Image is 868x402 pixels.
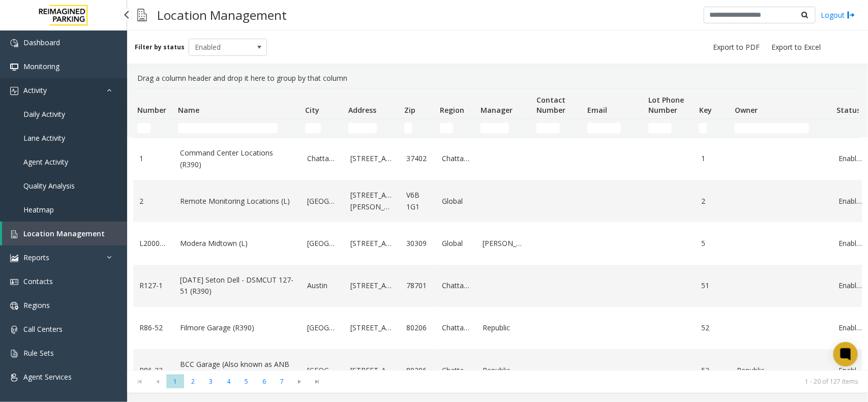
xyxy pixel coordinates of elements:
[293,378,307,386] span: Go to the next page
[305,123,321,133] input: City Filter
[436,119,476,137] td: Region Filter
[406,238,430,249] a: 30309
[350,365,394,376] a: [STREET_ADDRESS]
[189,39,251,55] span: Enabled
[137,123,151,133] input: Number Filter
[839,280,862,291] a: Enabled
[23,372,72,382] span: Agent Services
[536,95,565,115] span: Contact Number
[839,365,862,376] a: Enabled
[309,375,326,389] span: Go to the last page
[10,63,18,71] img: 'icon'
[404,123,412,133] input: Zip Filter
[442,280,470,291] a: Chattanooga
[406,280,430,291] a: 78701
[771,42,821,52] span: Export to Excel
[23,253,49,262] span: Reports
[400,119,436,137] td: Zip Filter
[307,238,338,249] a: [GEOGRAPHIC_DATA]
[536,123,560,133] input: Contact Number Filter
[476,119,532,137] td: Manager Filter
[180,196,295,207] a: Remote Monitoring Locations (L)
[137,105,166,115] span: Number
[344,119,400,137] td: Address Filter
[644,119,695,137] td: Lot Phone Number Filter
[709,40,764,54] button: Export to PDF
[139,153,168,164] a: 1
[23,109,65,119] span: Daily Activity
[348,105,376,115] span: Address
[404,105,415,115] span: Zip
[442,365,470,376] a: Chattanooga
[333,377,858,386] kendo-pager-info: 1 - 20 of 127 items
[23,348,54,358] span: Rule Sets
[184,375,202,388] span: Page 2
[731,119,832,137] td: Owner Filter
[832,88,868,119] th: Status
[139,322,168,333] a: R86-52
[127,88,868,370] div: Data table
[273,375,291,388] span: Page 7
[10,350,18,358] img: 'icon'
[291,375,309,389] span: Go to the next page
[137,3,147,27] img: pageIcon
[440,123,453,133] input: Region Filter
[10,374,18,382] img: 'icon'
[135,43,185,52] label: Filter by status
[481,105,513,115] span: Manager
[178,105,199,115] span: Name
[2,222,127,245] a: Location Management
[701,196,725,207] a: 2
[307,153,338,164] a: Chattanooga
[701,153,725,164] a: 1
[152,3,292,27] h3: Location Management
[406,153,430,164] a: 37402
[648,95,684,115] span: Lot Phone Number
[481,123,509,133] input: Manager Filter
[699,105,712,115] span: Key
[23,229,105,238] span: Location Management
[695,119,731,137] td: Key Filter
[10,326,18,334] img: 'icon'
[23,181,75,191] span: Quality Analysis
[406,365,430,376] a: 80206
[237,375,255,388] span: Page 5
[350,322,394,333] a: [STREET_ADDRESS]
[23,276,53,286] span: Contacts
[406,322,430,333] a: 80206
[483,238,526,249] a: [PERSON_NAME]
[713,42,760,52] span: Export to PDF
[174,119,301,137] td: Name Filter
[350,153,394,164] a: [STREET_ADDRESS]
[701,280,725,291] a: 51
[305,105,319,115] span: City
[23,38,60,47] span: Dashboard
[350,238,394,249] a: [STREET_ADDRESS]
[202,375,220,388] span: Page 3
[442,196,470,207] a: Global
[350,190,394,212] a: [STREET_ADDRESS][PERSON_NAME]
[350,280,394,291] a: [STREET_ADDRESS]
[307,365,338,376] a: [GEOGRAPHIC_DATA]
[735,105,758,115] span: Owner
[406,190,430,212] a: V6B 1G1
[701,238,725,249] a: 5
[23,324,63,334] span: Call Centers
[10,39,18,47] img: 'icon'
[821,10,855,20] a: Logout
[442,238,470,249] a: Global
[847,10,855,20] img: logout
[139,238,168,249] a: L20000500
[23,85,47,95] span: Activity
[139,196,168,207] a: 2
[648,123,672,133] input: Lot Phone Number Filter
[10,254,18,262] img: 'icon'
[166,375,184,388] span: Page 1
[440,105,464,115] span: Region
[23,205,54,214] span: Heatmap
[532,119,583,137] td: Contact Number Filter
[180,147,295,170] a: Command Center Locations (R390)
[839,322,862,333] a: Enabled
[442,322,470,333] a: Chattanooga
[483,322,526,333] a: Republic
